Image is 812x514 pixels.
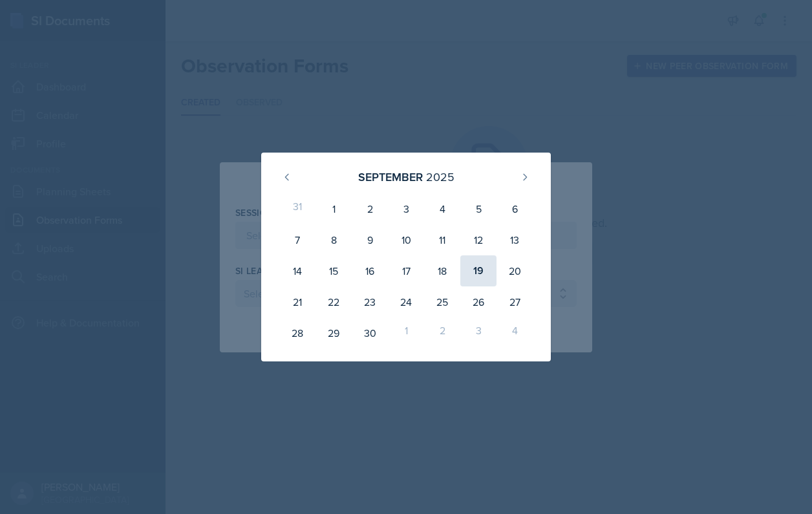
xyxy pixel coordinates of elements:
[315,317,352,348] div: 29
[424,286,460,317] div: 25
[460,193,497,224] div: 5
[279,317,315,348] div: 28
[315,286,352,317] div: 22
[460,255,497,286] div: 19
[388,193,424,224] div: 3
[460,286,497,317] div: 26
[497,255,533,286] div: 20
[279,224,315,255] div: 7
[388,224,424,255] div: 10
[460,224,497,255] div: 12
[388,286,424,317] div: 24
[352,224,388,255] div: 9
[497,224,533,255] div: 13
[352,317,388,348] div: 30
[424,224,460,255] div: 11
[497,317,533,348] div: 4
[315,224,352,255] div: 8
[388,317,424,348] div: 1
[424,255,460,286] div: 18
[279,255,315,286] div: 14
[352,286,388,317] div: 23
[352,255,388,286] div: 16
[358,168,423,186] div: September
[426,168,454,186] div: 2025
[279,286,315,317] div: 21
[424,193,460,224] div: 4
[388,255,424,286] div: 17
[497,193,533,224] div: 6
[497,286,533,317] div: 27
[279,193,315,224] div: 31
[424,317,460,348] div: 2
[352,193,388,224] div: 2
[460,317,497,348] div: 3
[315,255,352,286] div: 15
[315,193,352,224] div: 1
